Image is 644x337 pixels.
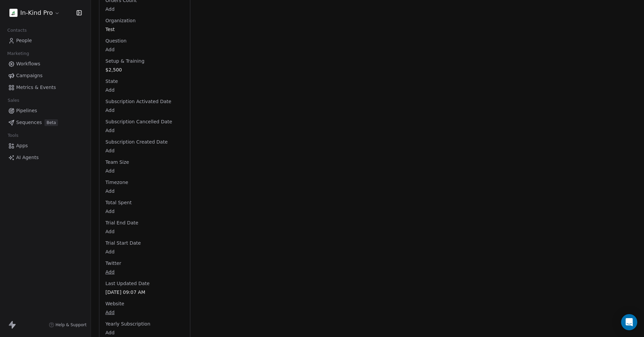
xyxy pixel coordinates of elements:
[16,84,56,91] span: Metrics & Events
[9,9,18,17] img: IKP200x200.png
[105,248,184,255] span: Add
[5,152,85,163] a: AI Agents
[104,139,169,145] span: Subscription Created Date
[104,98,173,105] span: Subscription Activated Date
[5,82,85,93] a: Metrics & Events
[4,49,32,59] span: Marketing
[16,154,39,161] span: AI Agents
[16,37,32,44] span: People
[49,322,87,328] a: Help & Support
[5,105,85,116] a: Pipelines
[104,260,123,267] span: Twitter
[105,147,184,154] span: Add
[621,314,637,330] div: Open Intercom Messenger
[104,219,140,226] span: Trial End Date
[105,46,184,53] span: Add
[105,66,184,73] span: $2,500
[5,95,22,105] span: Sales
[104,37,128,44] span: Question
[105,188,184,194] span: Add
[104,159,130,165] span: Team Size
[16,60,40,67] span: Workflows
[104,17,137,24] span: Organization
[5,70,85,81] a: Campaigns
[105,228,184,235] span: Add
[104,320,152,327] span: Yearly Subscription
[105,167,184,174] span: Add
[5,140,85,151] a: Apps
[104,78,119,85] span: State
[105,6,184,12] span: Add
[20,8,53,17] span: In-Kind Pro
[16,119,42,126] span: Sequences
[105,269,184,275] span: Add
[104,280,151,287] span: Last Updated Date
[105,329,184,336] span: Add
[104,118,173,125] span: Subscription Cancelled Date
[8,7,61,19] button: In-Kind Pro
[105,289,184,296] span: [DATE] 09:07 AM
[104,300,126,307] span: Website
[16,142,28,149] span: Apps
[4,25,30,35] span: Contacts
[56,322,87,328] span: Help & Support
[5,117,85,128] a: SequencesBeta
[44,119,58,126] span: Beta
[105,309,184,316] span: Add
[16,107,37,114] span: Pipelines
[105,107,184,114] span: Add
[105,26,184,33] span: Test
[105,87,184,93] span: Add
[104,240,142,246] span: Trial Start Date
[104,58,146,64] span: Setup & Training
[5,35,85,46] a: People
[5,130,21,141] span: Tools
[5,58,85,69] a: Workflows
[105,208,184,215] span: Add
[16,72,42,79] span: Campaigns
[105,127,184,134] span: Add
[104,179,130,186] span: Timezone
[104,199,133,206] span: Total Spent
